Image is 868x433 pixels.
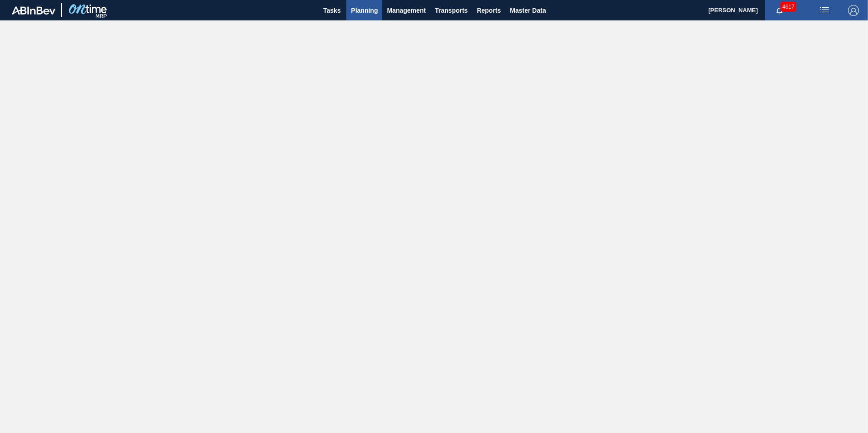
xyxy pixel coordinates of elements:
span: Planning [351,5,378,16]
span: Transports [435,5,468,16]
img: userActions [819,5,830,16]
button: Notifications [765,4,794,17]
img: Logout [848,5,859,16]
span: Master Data [510,5,546,16]
span: Reports [477,5,501,16]
span: Tasks [322,5,342,16]
img: TNhmsLtSVTkK8tSr43FrP2fwEKptu5GPRR3wAAAABJRU5ErkJggg== [12,6,55,15]
span: Management [387,5,426,16]
span: 4617 [780,2,796,12]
